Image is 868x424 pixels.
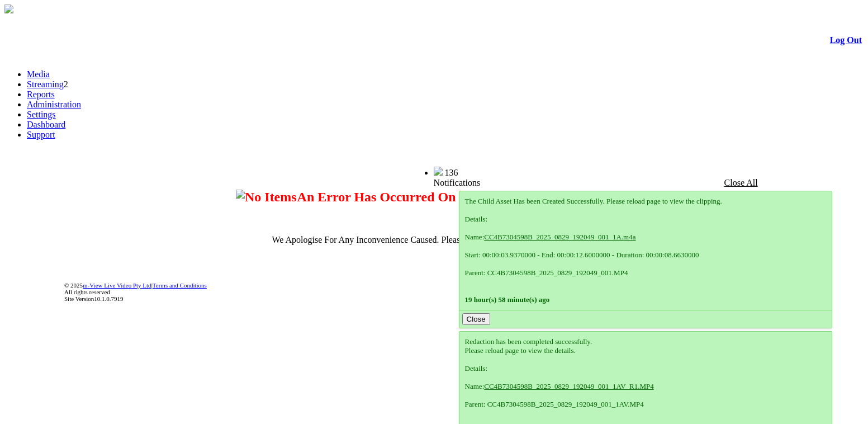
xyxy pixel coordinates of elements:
[4,189,864,205] h2: An Error Has Occurred On The Page You Were Accessing.
[4,4,13,13] img: arrow-3.png
[465,295,550,304] span: 19 hour(s) 58 minute(s) ago
[94,295,123,302] span: 10.1.0.7919
[484,233,635,241] a: CC4B7304598B_2025_0829_192049_001_1A.m4a
[27,69,50,79] a: Media
[724,178,758,187] a: Close All
[484,382,654,390] a: CC4B7304598B_2025_0829_192049_001_1AV_R1.MP4
[27,130,55,139] a: Support
[64,282,862,302] div: © 2025 | All rights reserved
[445,168,458,177] span: 136
[64,79,68,89] span: 2
[434,167,443,176] img: bell25.png
[12,276,56,308] img: DigiCert Secured Site Seal
[462,313,490,325] button: Close
[830,35,862,45] a: Log Out
[153,282,207,289] a: Terms and Conditions
[235,189,297,205] img: No Items
[434,178,840,188] div: Notifications
[465,197,827,304] div: The Child Asset Has been Created Successfully. Please reload page to view the clipping. Details: ...
[27,100,81,109] a: Administration
[330,167,411,176] span: Welcome, - (Administrator)
[4,235,864,245] p: We Apologise For Any Inconvenience Caused. Please To Contact Administrator.
[83,282,151,289] a: m-View Live Video Pty Ltd
[27,110,56,119] a: Settings
[27,89,55,99] a: Reports
[64,295,862,302] div: Site Version
[27,79,64,89] a: Streaming
[27,120,65,129] a: Dashboard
